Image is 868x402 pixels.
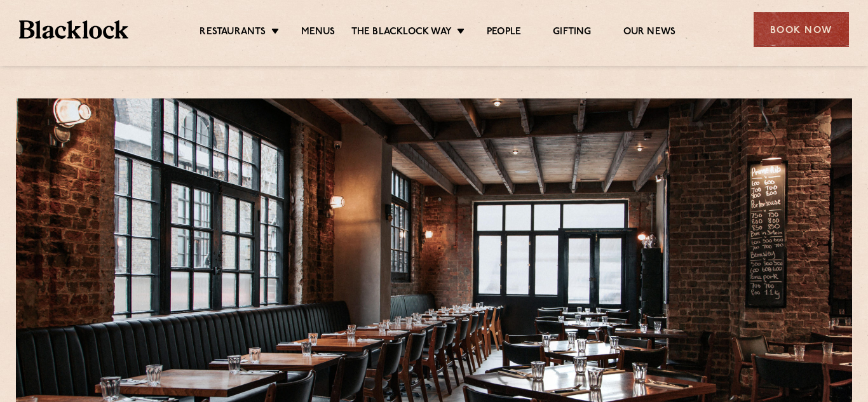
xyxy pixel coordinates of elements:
[19,20,128,39] img: BL_Textured_Logo-footer-cropped.svg
[754,12,849,47] div: Book Now
[351,26,452,40] a: The Blacklock Way
[200,26,266,40] a: Restaurants
[301,26,336,40] a: Menus
[623,26,676,40] a: Our News
[487,26,521,40] a: People
[553,26,591,40] a: Gifting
